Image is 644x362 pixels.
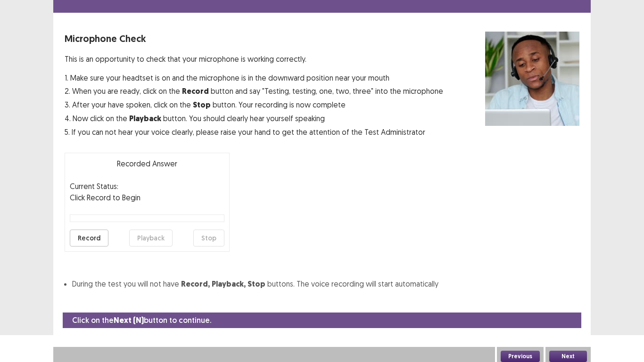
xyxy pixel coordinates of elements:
[65,53,443,65] p: This is an opportunity to check that your microphone is working correctly.
[501,351,540,362] button: Previous
[248,279,265,289] strong: Stop
[72,278,579,290] li: During the test you will not have buttons. The voice recording will start automatically
[70,230,108,247] button: Record
[181,279,210,289] strong: Record,
[193,100,211,110] strong: Stop
[70,158,224,169] p: Recorded Answer
[129,114,161,123] strong: Playback
[549,351,587,362] button: Next
[485,32,579,126] img: microphone check
[65,113,443,124] p: 4. Now click on the button. You should clearly hear yourself speaking
[70,192,224,203] p: Click Record to Begin
[182,86,209,96] strong: Record
[70,181,118,192] p: Current Status:
[129,230,173,247] button: Playback
[65,85,443,97] p: 2. When you are ready, click on the button and say "Testing, testing, one, two, three" into the m...
[65,126,443,138] p: 5. If you can not hear your voice clearly, please raise your hand to get the attention of the Tes...
[193,230,224,247] button: Stop
[72,314,211,326] p: Click on the button to continue.
[65,99,443,111] p: 3. After your have spoken, click on the button. Your recording is now complete
[114,315,144,325] strong: Next (N)
[65,32,443,46] p: Microphone Check
[65,72,443,83] p: 1. Make sure your headtset is on and the microphone is in the downward position near your mouth
[212,279,246,289] strong: Playback,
